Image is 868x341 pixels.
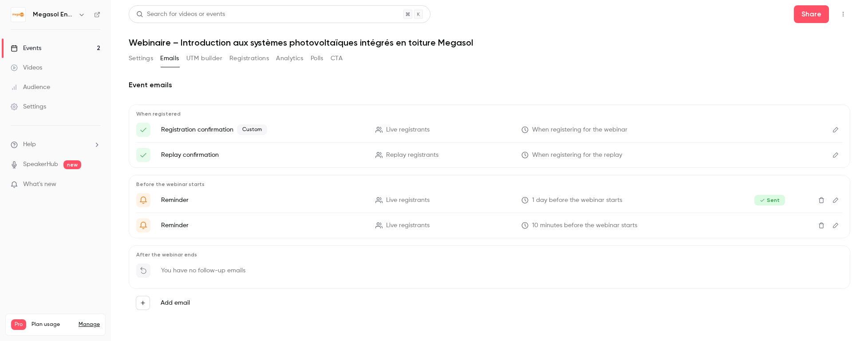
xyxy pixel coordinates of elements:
[32,321,73,328] span: Plan usage
[136,148,843,162] li: Here's your access link to {{ event_name }}!
[129,51,153,66] button: Settings
[11,8,25,22] img: Megasol Energie AG
[63,160,81,169] span: new
[11,140,100,149] li: help-dropdown-opener
[532,196,622,205] span: 1 day before the webinar starts
[33,10,75,19] h6: Megasol Energie AG
[229,51,269,66] button: Registrations
[11,63,42,72] div: Videos
[276,51,304,66] button: Analytics
[136,10,225,19] div: Search for videos or events
[160,51,179,66] button: Emails
[11,44,41,53] div: Events
[136,251,843,258] p: After the webinar ends
[161,266,245,275] p: You have no follow-up emails
[23,180,56,189] span: What's new
[161,151,365,159] p: Replay confirmation
[532,125,627,135] span: When registering for the webinar
[794,5,829,23] button: Share
[161,298,190,307] label: Add email
[386,125,430,135] span: Live registrants
[136,110,843,117] p: When registered
[186,51,222,66] button: UTM builder
[532,151,622,160] span: When registering for the replay
[331,51,343,66] button: CTA
[829,218,843,232] button: Edit
[161,196,365,205] p: Reminder
[136,123,843,137] li: Voici votre lien d'accès à {{ event_name }}!
[136,181,843,188] p: Before the webinar starts
[386,151,438,160] span: Replay registrants
[532,221,637,230] span: 10 minutes before the webinar starts
[129,37,850,48] h1: Webinaire – Introduction aux systèmes photovoltaïques intégrés en toiture Megasol
[161,221,365,230] p: Reminder
[129,80,850,90] h2: Event emails
[136,193,843,207] li: Get Ready for '{{ event_name }}' tomorrow!
[829,193,843,207] button: Edit
[161,124,365,135] p: Registration confirmation
[237,124,267,135] span: Custom
[311,51,324,66] button: Polls
[79,321,100,328] a: Manage
[754,195,785,205] span: Sent
[386,221,430,230] span: Live registrants
[136,218,843,232] li: {{ event_name }} is about to go live
[23,140,36,149] span: Help
[829,148,843,162] button: Edit
[386,196,430,205] span: Live registrants
[829,123,843,137] button: Edit
[814,218,829,232] button: Delete
[814,193,829,207] button: Delete
[23,160,58,169] a: SpeakerHub
[11,83,50,92] div: Audience
[11,319,26,330] span: Pro
[11,102,46,111] div: Settings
